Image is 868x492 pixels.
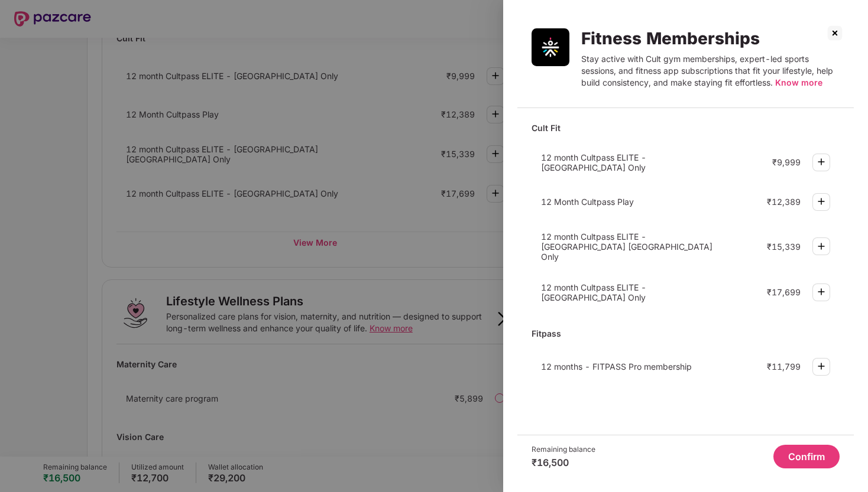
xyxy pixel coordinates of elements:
div: ₹12,389 [767,197,801,207]
div: ₹11,799 [767,361,801,372]
span: Know more [775,77,822,87]
img: svg+xml;base64,PHN2ZyBpZD0iUGx1cy0zMngzMiIgeG1sbnM9Imh0dHA6Ly93d3cudzMub3JnLzIwMDAvc3ZnIiB3aWR0aD... [814,359,828,373]
div: ₹17,699 [767,287,801,297]
div: Stay active with Cult gym memberships, expert-led sports sessions, and fitness app subscriptions ... [581,53,840,89]
img: Fitness Memberships [532,28,569,66]
img: svg+xml;base64,PHN2ZyBpZD0iUGx1cy0zMngzMiIgeG1sbnM9Imh0dHA6Ly93d3cudzMub3JnLzIwMDAvc3ZnIiB3aWR0aD... [814,194,828,208]
div: Fitness Memberships [581,28,840,48]
img: svg+xml;base64,PHN2ZyBpZD0iQ3Jvc3MtMzJ4MzIiIHhtbG5zPSJodHRwOi8vd3d3LnczLm9yZy8yMDAwL3N2ZyIgd2lkdG... [825,24,844,43]
div: Cult Fit [532,118,840,138]
div: ₹9,999 [772,157,801,167]
img: svg+xml;base64,PHN2ZyBpZD0iUGx1cy0zMngzMiIgeG1sbnM9Imh0dHA6Ly93d3cudzMub3JnLzIwMDAvc3ZnIiB3aWR0aD... [814,155,828,169]
span: 12 months - FITPASS Pro membership [541,361,692,372]
div: ₹16,500 [532,457,595,468]
img: svg+xml;base64,PHN2ZyBpZD0iUGx1cy0zMngzMiIgeG1sbnM9Imh0dHA6Ly93d3cudzMub3JnLzIwMDAvc3ZnIiB3aWR0aD... [814,239,828,253]
span: 12 month Cultpass ELITE - [GEOGRAPHIC_DATA] Only [541,282,646,302]
div: ₹15,339 [767,242,801,252]
img: svg+xml;base64,PHN2ZyBpZD0iUGx1cy0zMngzMiIgeG1sbnM9Imh0dHA6Ly93d3cudzMub3JnLzIwMDAvc3ZnIiB3aWR0aD... [814,285,828,299]
div: Remaining balance [532,445,595,454]
span: 12 month Cultpass ELITE - [GEOGRAPHIC_DATA] [GEOGRAPHIC_DATA] Only [541,232,712,262]
div: Fitpass [532,323,840,344]
span: 12 Month Cultpass Play [541,197,634,207]
button: Confirm [773,445,840,468]
span: 12 month Cultpass ELITE - [GEOGRAPHIC_DATA] Only [541,152,646,172]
